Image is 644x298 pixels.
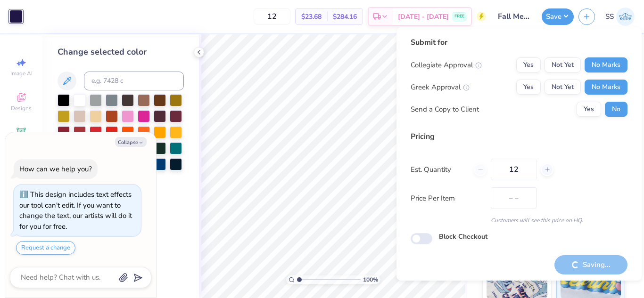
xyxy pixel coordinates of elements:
[454,13,464,20] span: FREE
[491,159,537,180] input: – –
[16,241,75,255] button: Request a change
[84,72,184,90] input: e.g. 7428 c
[439,232,487,242] label: Block Checkout
[11,105,32,112] span: Designs
[411,104,479,115] div: Send a Copy to Client
[333,12,357,22] span: $284.16
[411,193,484,204] label: Price Per Item
[411,131,627,142] div: Pricing
[411,164,467,175] label: Est. Quantity
[10,70,33,77] span: Image AI
[491,7,537,26] input: Untitled Design
[411,60,482,71] div: Collegiate Approval
[411,37,627,48] div: Submit for
[605,8,635,26] a: SS
[577,102,601,117] button: Yes
[301,12,322,22] span: $23.68
[545,80,581,95] button: Not Yet
[363,275,378,284] span: 100 %
[398,12,449,22] span: [DATE] - [DATE]
[545,57,581,72] button: Not Yet
[542,8,574,25] button: Save
[411,216,627,225] div: Customers will see this price on HQ.
[19,190,132,231] div: This design includes text effects our tool can't edit. If you want to change the text, our artist...
[115,137,147,147] button: Collapse
[411,82,470,93] div: Greek Approval
[616,8,635,26] img: Sakshi Solanki
[254,8,290,25] input: – –
[19,164,92,174] div: How can we help you?
[585,80,627,95] button: No Marks
[605,11,614,22] span: SS
[585,57,627,72] button: No Marks
[516,80,541,95] button: Yes
[605,102,627,117] button: No
[58,46,184,58] div: Change selected color
[516,57,541,72] button: Yes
